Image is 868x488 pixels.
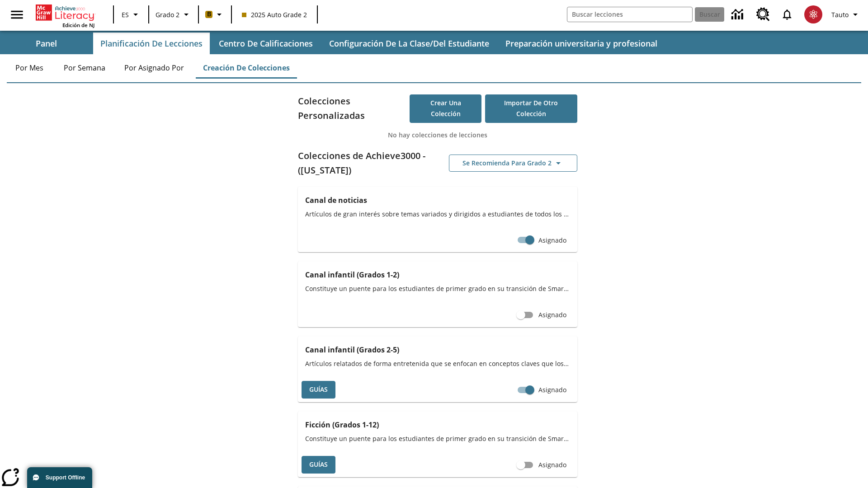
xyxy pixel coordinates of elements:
button: Por semana [57,57,113,79]
h3: Canal infantil (Grados 2-5) [305,343,570,356]
div: Portada [36,3,94,28]
a: Portada [36,4,94,22]
button: Support Offline [27,467,92,488]
button: Abrir el menú lateral [4,1,30,28]
button: Crear una colección [410,94,481,123]
button: Se recomienda para Grado 2 [449,155,577,172]
button: Creación de colecciones [196,57,297,79]
span: 2025 Auto Grade 2 [242,10,307,19]
button: Panel [1,33,91,54]
button: Perfil/Configuración [828,6,864,23]
button: Centro de calificaciones [212,33,320,54]
span: Tauto [831,10,849,19]
span: ES [122,10,129,19]
button: Por mes [7,57,52,79]
a: Centro de información [726,2,751,27]
span: Support Offline [46,474,85,481]
button: Guías [302,381,335,399]
span: Edición de NJ [62,22,94,28]
span: Constituye un puente para los estudiantes de primer grado en su transición de SmartyAnts a Achiev... [305,434,570,443]
span: Grado 2 [156,10,179,19]
span: Asignado [538,310,566,319]
span: Artículos relatados de forma entretenida que se enfocan en conceptos claves que los estudiantes a... [305,359,570,368]
button: Importar de otro Colección [485,94,577,123]
img: avatar image [804,5,822,23]
h3: Ficción (Grados 1-12) [305,418,570,431]
h2: Colecciones de Achieve3000 - ([US_STATE]) [298,149,438,178]
button: Configuración de la clase/del estudiante [322,33,496,54]
button: Por asignado por [117,57,191,79]
input: Buscar campo [567,7,692,22]
span: Artículos de gran interés sobre temas variados y dirigidos a estudiantes de todos los grados. [305,209,570,219]
button: Planificación de lecciones [93,33,210,54]
span: Asignado [538,385,566,394]
button: Guías [302,456,335,474]
p: No hay colecciones de lecciones [298,130,577,140]
h3: Canal de noticias [305,194,570,206]
button: Escoja un nuevo avatar [799,3,828,26]
span: Asignado [538,460,566,469]
a: Notificaciones [775,3,799,26]
a: Centro de recursos, Se abrirá en una pestaña nueva. [751,2,775,27]
span: Constituye un puente para los estudiantes de primer grado en su transición de SmartyAnts a Achiev... [305,284,570,293]
h2: Colecciones Personalizadas [298,94,410,123]
button: Grado: Grado 2, Elige un grado [152,6,195,23]
button: Lenguaje: ES, Selecciona un idioma [117,6,146,23]
button: Preparación universitaria y profesional [498,33,665,54]
h3: Canal infantil (Grados 1-2) [305,268,570,281]
span: B [207,9,211,20]
button: Boost El color de la clase es anaranjado claro. Cambiar el color de la clase. [202,6,228,23]
span: Asignado [538,235,566,245]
